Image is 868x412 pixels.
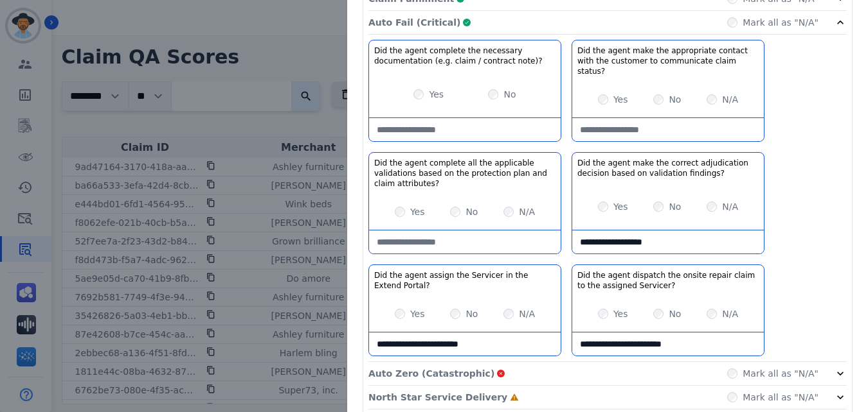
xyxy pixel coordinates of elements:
[613,93,628,106] label: Yes
[743,391,818,404] label: Mark all as "N/A"
[722,93,738,106] label: N/A
[374,158,556,189] h3: Did the agent complete all the applicable validations based on the protection plan and claim attr...
[743,16,818,29] label: Mark all as "N/A"
[374,270,556,291] h3: Did the agent assign the Servicer in the Extend Portal?
[722,200,738,213] label: N/A
[577,158,759,178] h3: Did the agent make the correct adjudication decision based on validation findings?
[613,307,628,320] label: Yes
[669,307,681,320] label: No
[410,307,425,320] label: Yes
[669,200,681,213] label: No
[466,205,478,218] label: No
[410,205,425,218] label: Yes
[368,367,494,380] p: Auto Zero (Catastrophic)
[519,307,535,320] label: N/A
[368,16,460,29] p: Auto Fail (Critical)
[613,200,628,213] label: Yes
[577,270,759,291] h3: Did the agent dispatch the onsite repair claim to the assigned Servicer?
[466,307,478,320] label: No
[374,46,556,66] h3: Did the agent complete the necessary documentation (e.g. claim / contract note)?
[368,391,507,404] p: North Star Service Delivery
[429,88,444,101] label: Yes
[519,205,535,218] label: N/A
[669,93,681,106] label: No
[722,307,738,320] label: N/A
[577,46,759,76] h3: Did the agent make the appropriate contact with the customer to communicate claim status?
[503,88,516,101] label: No
[743,367,818,380] label: Mark all as "N/A"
